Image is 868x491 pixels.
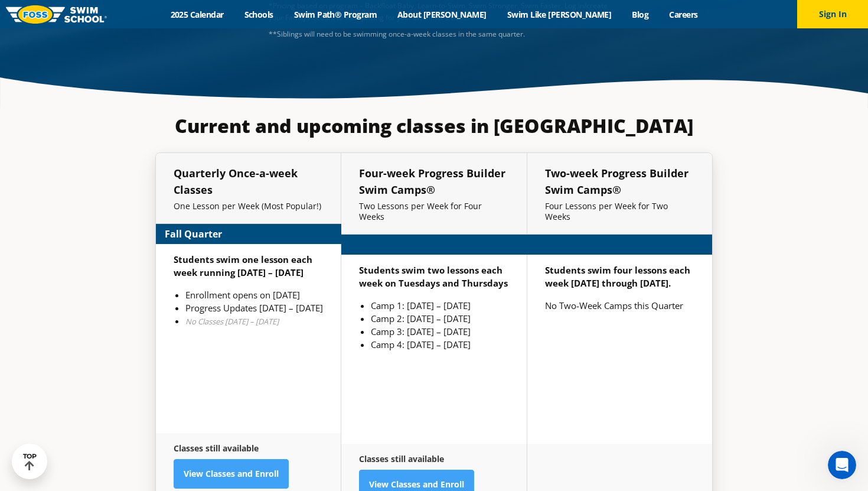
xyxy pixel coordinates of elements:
strong: Students swim one lesson each week running [DATE] – [DATE] [174,253,312,278]
p: No Two-Week Camps this Quarter [545,299,694,312]
div: **Siblings will need to be swimming once-a-week classes in the same quarter. [269,28,614,40]
h5: Four-week Progress Builder Swim Camps® [359,165,509,198]
p: Four Lessons per Week for Two Weeks [545,201,694,222]
div: TOP [23,453,37,471]
strong: Fall Quarter [165,227,222,241]
h5: Quarterly Once-a-week Classes [174,165,323,198]
div: Josef Severson, Rachael Blom (group direct message) [269,28,614,40]
em: No Classes [DATE] – [DATE] [185,316,279,327]
a: Blog [622,9,659,20]
a: Schools [234,9,283,20]
a: Careers [659,9,708,20]
a: View Classes and Enroll [174,459,289,489]
img: FOSS Swim School Logo [6,5,107,24]
li: Camp 3: [DATE] – [DATE] [371,325,509,338]
p: Two Lessons per Week for Four Weeks [359,201,509,222]
li: Enrollment opens on [DATE] [185,288,323,301]
li: Camp 2: [DATE] – [DATE] [371,312,509,325]
li: Progress Updates [DATE] – [DATE] [185,301,323,314]
li: Camp 4: [DATE] – [DATE] [371,338,509,351]
h3: Current and upcoming classes in [GEOGRAPHIC_DATA] [155,114,713,138]
iframe: Intercom live chat [828,451,856,479]
strong: Classes still available [359,453,444,464]
a: Swim Like [PERSON_NAME] [497,9,622,20]
strong: Students swim two lessons each week on Tuesdays and Thursdays [359,264,508,289]
a: 2025 Calendar [160,9,234,20]
a: Swim Path® Program [283,9,387,20]
strong: Students swim four lessons each week [DATE] through [DATE]. [545,264,690,289]
li: Camp 1: [DATE] – [DATE] [371,299,509,312]
strong: Classes still available [174,443,259,454]
p: One Lesson per Week (Most Popular!) [174,201,323,212]
h5: Two-week Progress Builder Swim Camps® [545,165,694,198]
a: About [PERSON_NAME] [387,9,497,20]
